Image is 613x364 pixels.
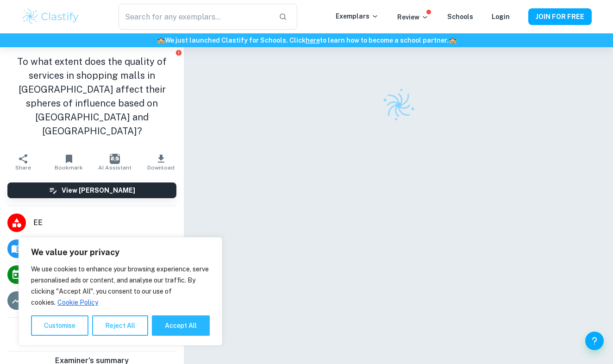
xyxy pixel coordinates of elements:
a: Cookie Policy [57,298,99,307]
a: Login [492,13,510,20]
button: JOIN FOR FREE [528,8,592,25]
img: Clastify logo [376,83,420,127]
span: 🏫 [449,37,457,44]
button: Bookmark [46,149,92,175]
h6: View [PERSON_NAME] [62,185,135,195]
button: Customise [31,315,88,336]
span: Bookmark [55,164,83,171]
p: We value your privacy [31,247,210,258]
button: AI Assistant [92,149,138,175]
span: Share [15,164,31,171]
button: Accept All [152,315,210,336]
p: Review [397,12,429,22]
h6: We just launched Clastify for Schools. Click to learn how to become a school partner. [2,35,611,45]
button: Download [138,149,184,175]
p: We use cookies to enhance your browsing experience, serve personalised ads or content, and analys... [31,264,210,308]
a: Schools [447,13,473,20]
button: Report issue [175,49,182,56]
span: AI Assistant [98,164,131,171]
span: Download [147,164,175,171]
span: 🏫 [157,37,165,44]
a: here [306,37,320,44]
input: Search for any exemplars... [119,4,271,30]
img: AI Assistant [110,154,120,164]
button: View [PERSON_NAME] [7,182,176,198]
p: Exemplars [336,11,379,21]
button: Reject All [92,315,148,336]
span: EE [33,217,176,228]
img: Clastify logo [21,7,80,26]
div: We value your privacy [19,237,222,345]
button: Help and Feedback [585,332,604,350]
h1: To what extent does the quality of services in shopping malls in [GEOGRAPHIC_DATA] affect their s... [7,55,176,138]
